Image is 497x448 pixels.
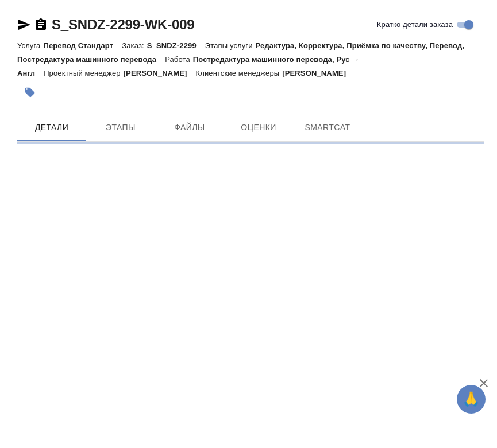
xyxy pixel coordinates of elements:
[162,120,217,135] span: Файлы
[17,80,43,105] button: Добавить тэг
[165,55,193,64] p: Работа
[377,19,453,30] span: Кратко детали заказа
[461,387,481,411] span: 🙏
[457,385,486,414] button: 🙏
[282,69,355,77] p: [PERSON_NAME]
[17,18,31,32] button: Скопировать ссылку для ЯМессенджера
[17,41,43,50] p: Услуга
[231,120,286,135] span: Оценки
[52,17,194,32] a: S_SNDZ-2299-WK-009
[44,69,123,77] p: Проектный менеджер
[24,120,79,135] span: Детали
[43,41,122,50] p: Перевод Стандарт
[196,69,283,77] p: Клиентские менеджеры
[93,120,148,135] span: Этапы
[205,41,256,50] p: Этапы услуги
[122,41,147,50] p: Заказ:
[124,69,196,77] p: [PERSON_NAME]
[300,120,355,135] span: SmartCat
[34,18,48,32] button: Скопировать ссылку
[147,41,205,50] p: S_SNDZ-2299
